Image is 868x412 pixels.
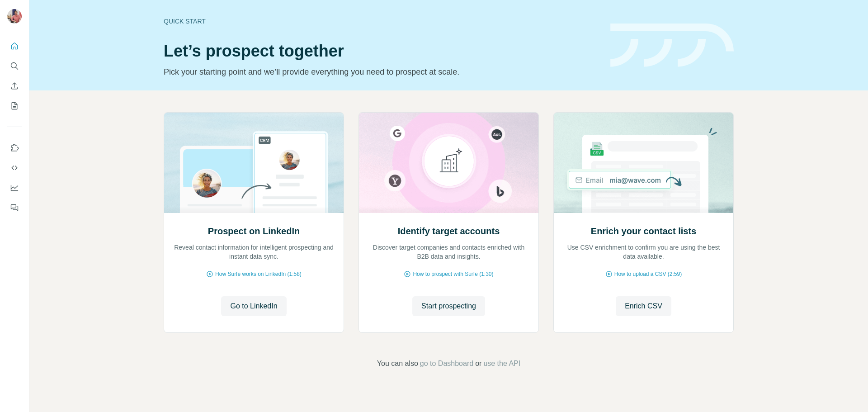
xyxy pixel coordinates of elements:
[164,66,599,78] p: Pick your starting point and we’ll provide everything you need to prospect at scale.
[591,225,696,237] h2: Enrich your contact lists
[625,301,662,312] span: Enrich CSV
[412,296,485,316] button: Start prospecting
[413,270,493,278] span: How to prospect with Surfe (1:30)
[398,225,500,237] h2: Identify target accounts
[208,225,300,237] h2: Prospect on LinkedIn
[7,38,22,54] button: Quick start
[7,160,22,176] button: Use Surfe API
[563,243,724,261] p: Use CSV enrichment to confirm you are using the best data available.
[7,78,22,94] button: Enrich CSV
[368,243,529,261] p: Discover target companies and contacts enriched with B2B data and insights.
[7,98,22,114] button: My lists
[7,9,22,24] img: Avatar
[164,113,344,213] img: Prospect on LinkedIn
[173,243,335,261] p: Reveal contact information for intelligent prospecting and instant data sync.
[420,358,473,369] button: go to Dashboard
[7,140,22,156] button: Use Surfe on LinkedIn
[164,17,599,26] div: Quick start
[221,296,286,316] button: Go to LinkedIn
[7,180,22,196] button: Dashboard
[377,358,418,369] span: You can also
[7,199,22,216] button: Feedback
[475,358,481,369] span: or
[7,58,22,74] button: Search
[553,113,734,213] img: Enrich your contact lists
[164,42,599,60] h1: Let’s prospect together
[215,270,302,278] span: How Surfe works on LinkedIn (1:58)
[616,296,671,316] button: Enrich CSV
[614,270,682,278] span: How to upload a CSV (2:59)
[610,24,734,67] img: banner
[230,301,277,312] span: Go to LinkedIn
[421,301,476,312] span: Start prospecting
[483,358,520,369] button: use the API
[359,113,539,213] img: Identify target accounts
